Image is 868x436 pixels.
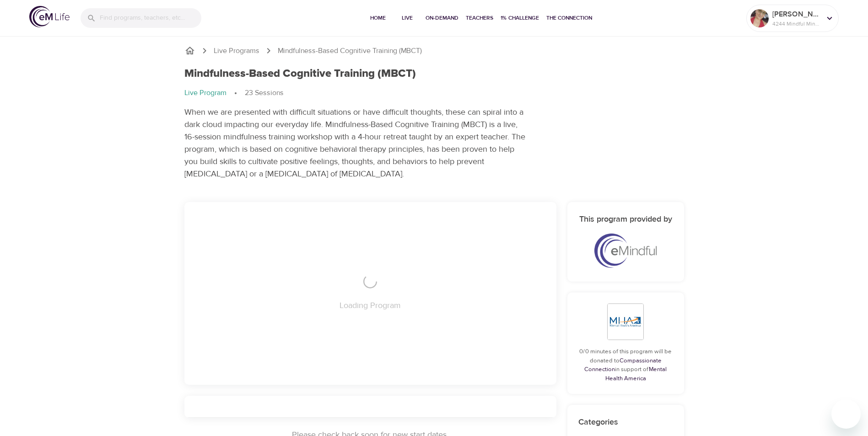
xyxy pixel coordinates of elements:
img: Remy Sharp [750,9,769,27]
p: 0/0 minutes of this program will be donated to in support of [578,347,673,383]
p: 4244 Mindful Minutes [772,20,821,28]
p: Categories [578,416,673,428]
img: logo [29,6,70,27]
p: Mindfulness-Based Cognitive Training (MBCT) [278,46,422,56]
span: 1% Challenge [501,13,539,23]
p: Live Program [184,88,226,98]
p: [PERSON_NAME] [772,9,821,20]
span: On-Demand [426,13,458,23]
h6: This program provided by [578,213,673,226]
nav: breadcrumb [184,88,684,99]
span: Teachers [466,13,493,23]
iframe: Button to launch messaging window [831,399,861,429]
a: Mental Health America [605,366,667,382]
h1: Mindfulness-Based Cognitive Training (MBCT) [184,67,416,80]
a: Compassionate Connection [584,357,662,373]
span: The Connection [546,13,592,23]
span: Live [396,13,418,23]
p: Loading Program [340,299,401,312]
p: 23 Sessions [245,88,284,98]
p: When we are presented with difficult situations or have difficult thoughts, these can spiral into... [184,106,528,180]
span: Home [367,13,389,23]
a: Live Programs [214,46,259,56]
img: eMindful%20logo%20%281%29.png [594,234,657,268]
nav: breadcrumb [184,45,684,56]
input: Find programs, teachers, etc... [100,8,201,28]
